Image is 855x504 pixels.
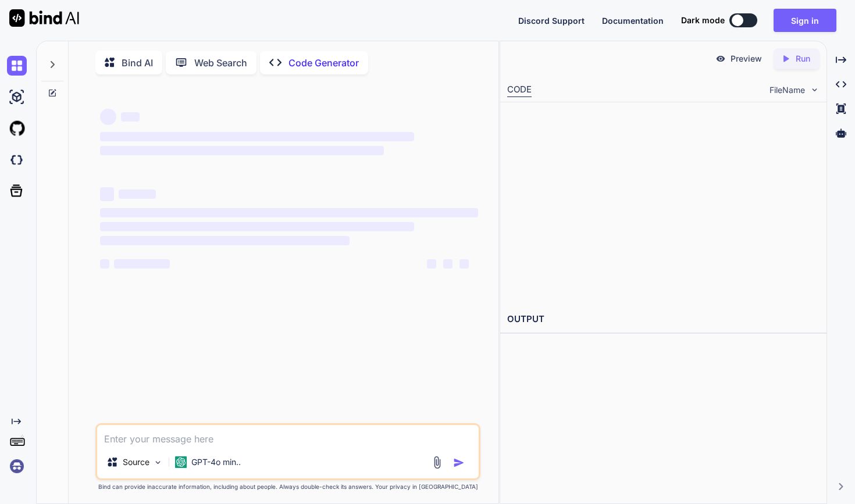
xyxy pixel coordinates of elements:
[7,56,27,76] img: chat
[774,9,836,32] button: Sign in
[443,259,453,269] span: ‌
[114,259,170,269] span: ‌
[518,15,585,27] button: Discord Support
[100,187,114,201] span: ‌
[453,457,465,469] img: icon
[7,456,27,476] img: signin
[518,16,585,26] span: Discord Support
[122,56,153,70] p: Bind AI
[9,9,79,27] img: Bind AI
[153,457,163,467] img: Pick Models
[7,119,27,138] img: githubLight
[7,87,27,107] img: ai-studio
[769,84,805,96] span: FileName
[175,456,187,468] img: GPT-4o mini
[681,15,725,26] span: Dark mode
[731,53,762,65] p: Preview
[796,53,810,65] p: Run
[119,190,156,199] span: ‌
[100,146,384,155] span: ‌
[121,112,140,121] span: ‌
[507,83,532,97] div: CODE
[459,259,469,269] span: ‌
[100,109,116,125] span: ‌
[500,306,826,333] h2: OUTPUT
[602,15,664,27] button: Documentation
[430,456,444,469] img: attachment
[288,56,359,70] p: Code Generator
[100,208,478,217] span: ‌
[602,16,664,26] span: Documentation
[715,53,726,64] img: preview
[100,236,350,245] span: ‌
[95,482,480,491] p: Bind can provide inaccurate information, including about people. Always double-check its answers....
[123,456,149,468] p: Source
[427,259,436,269] span: ‌
[191,456,241,468] p: GPT-4o min..
[810,85,820,95] img: chevron down
[7,150,27,170] img: darkCloudIdeIcon
[100,222,414,231] span: ‌
[100,259,109,269] span: ‌
[194,56,247,70] p: Web Search
[100,132,414,141] span: ‌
